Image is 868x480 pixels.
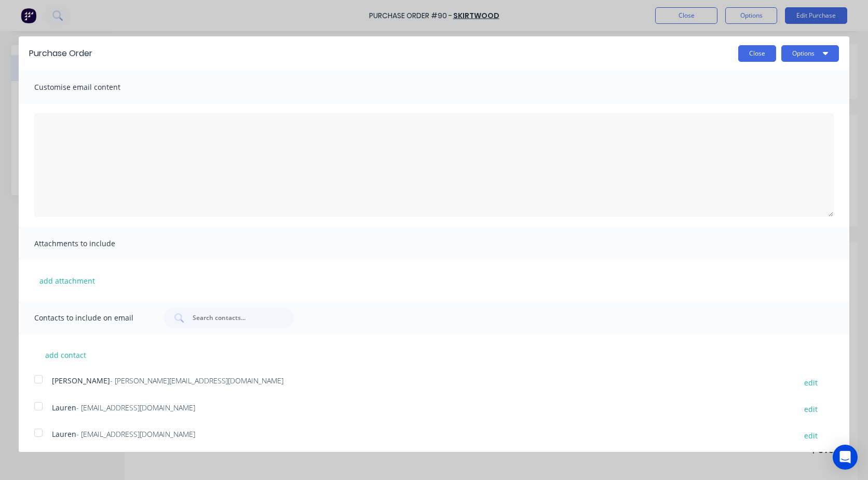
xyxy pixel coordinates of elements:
[798,402,824,416] button: edit
[76,429,195,439] span: - [EMAIL_ADDRESS][DOMAIN_NAME]
[34,347,97,363] button: add contact
[34,80,148,95] span: Customise email content
[738,45,776,62] button: Close
[110,376,283,385] span: - [PERSON_NAME][EMAIL_ADDRESS][DOMAIN_NAME]
[52,429,76,439] span: Lauren
[34,273,100,288] button: add attachment
[798,429,824,443] button: edit
[29,47,92,60] div: Purchase Order
[798,375,824,389] button: edit
[76,403,195,412] span: - [EMAIL_ADDRESS][DOMAIN_NAME]
[192,313,278,323] input: Search contacts...
[34,311,148,325] span: Contacts to include on email
[781,45,839,62] button: Options
[52,376,110,385] span: [PERSON_NAME]
[833,445,858,470] div: Open Intercom Messenger
[52,403,76,412] span: Lauren
[34,236,148,251] span: Attachments to include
